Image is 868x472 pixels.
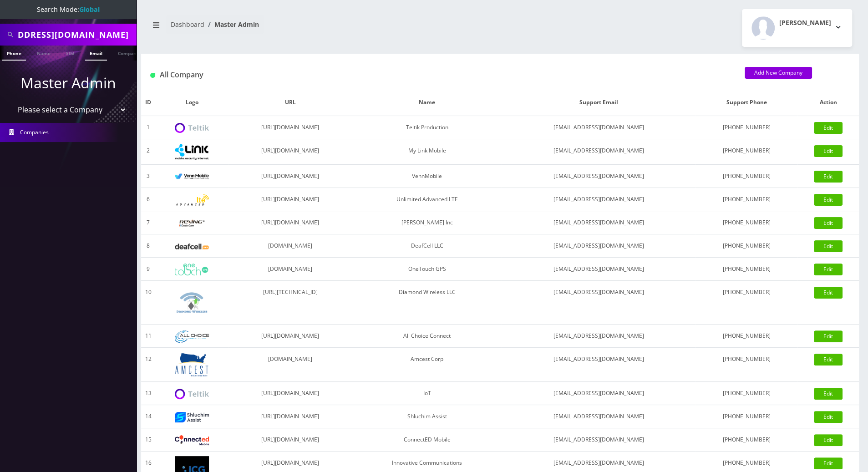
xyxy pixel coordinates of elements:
a: Edit [814,122,843,134]
td: My Link Mobile [352,139,502,165]
a: SIM [61,46,79,60]
td: [PHONE_NUMBER] [695,428,797,452]
a: Edit [814,434,843,446]
img: Shluchim Assist [175,412,209,422]
td: [URL][DOMAIN_NAME] [228,405,352,428]
a: Dashboard [171,20,204,29]
img: All Choice Connect [175,330,209,343]
td: [PHONE_NUMBER] [695,139,797,165]
td: [DOMAIN_NAME] [228,234,352,258]
span: Companies [20,128,49,136]
td: [EMAIL_ADDRESS][DOMAIN_NAME] [502,405,695,428]
td: [DOMAIN_NAME] [228,258,352,281]
td: OneTouch GPS [352,258,502,281]
a: Company [113,46,144,60]
td: [URL][DOMAIN_NAME] [228,116,352,139]
img: Unlimited Advanced LTE [175,194,209,206]
td: VennMobile [352,165,502,188]
td: Amcest Corp [352,348,502,382]
a: Add New Company [745,67,812,79]
td: [PERSON_NAME] Inc [352,211,502,234]
a: Edit [814,264,843,275]
nav: breadcrumb [148,15,493,41]
td: 2 [141,139,156,165]
td: [PHONE_NUMBER] [695,188,797,211]
td: [URL][TECHNICAL_ID] [228,281,352,325]
td: 12 [141,348,156,382]
img: IoT [175,389,209,399]
td: [URL][DOMAIN_NAME] [228,211,352,234]
a: Edit [814,411,843,423]
strong: Global [79,5,100,14]
td: [URL][DOMAIN_NAME] [228,188,352,211]
th: Support Email [502,89,695,116]
td: [URL][DOMAIN_NAME] [228,325,352,348]
td: [PHONE_NUMBER] [695,211,797,234]
th: Logo [156,89,228,116]
a: Edit [814,217,843,229]
a: Edit [814,330,843,342]
h2: [PERSON_NAME] [779,19,831,27]
td: [EMAIL_ADDRESS][DOMAIN_NAME] [502,325,695,348]
img: Diamond Wireless LLC [175,285,209,320]
img: Teltik Production [175,123,209,133]
a: Phone [2,46,26,61]
img: Rexing Inc [175,219,209,228]
a: Edit [814,194,843,206]
span: Search Mode: [37,5,100,14]
td: All Choice Connect [352,325,502,348]
a: Name [32,46,55,60]
a: Edit [814,240,843,252]
img: OneTouch GPS [175,264,209,275]
th: Support Phone [695,89,797,116]
th: URL [228,89,352,116]
td: [EMAIL_ADDRESS][DOMAIN_NAME] [502,258,695,281]
td: [EMAIL_ADDRESS][DOMAIN_NAME] [502,165,695,188]
td: [EMAIL_ADDRESS][DOMAIN_NAME] [502,281,695,325]
button: [PERSON_NAME] [742,9,852,47]
td: [PHONE_NUMBER] [695,165,797,188]
td: 11 [141,325,156,348]
td: [EMAIL_ADDRESS][DOMAIN_NAME] [502,116,695,139]
td: [EMAIL_ADDRESS][DOMAIN_NAME] [502,348,695,382]
td: [PHONE_NUMBER] [695,116,797,139]
td: 10 [141,281,156,325]
a: Edit [814,145,843,157]
td: [URL][DOMAIN_NAME] [228,382,352,405]
h1: All Company [150,71,731,79]
a: Edit [814,388,843,400]
td: [PHONE_NUMBER] [695,234,797,258]
td: Diamond Wireless LLC [352,281,502,325]
td: [EMAIL_ADDRESS][DOMAIN_NAME] [502,382,695,405]
td: 7 [141,211,156,234]
img: My Link Mobile [175,144,209,160]
td: 14 [141,405,156,428]
img: VennMobile [175,173,209,180]
td: [PHONE_NUMBER] [695,405,797,428]
a: Email [85,46,107,61]
td: [URL][DOMAIN_NAME] [228,165,352,188]
td: [PHONE_NUMBER] [695,325,797,348]
img: DeafCell LLC [175,244,209,249]
td: 3 [141,165,156,188]
th: ID [141,89,156,116]
td: 15 [141,428,156,452]
li: Master Admin [204,20,259,29]
td: Shluchim Assist [352,405,502,428]
td: 13 [141,382,156,405]
input: Search All Companies [18,26,134,43]
a: Edit [814,457,843,469]
td: [URL][DOMAIN_NAME] [228,139,352,165]
td: Teltik Production [352,116,502,139]
td: [EMAIL_ADDRESS][DOMAIN_NAME] [502,428,695,452]
td: [DOMAIN_NAME] [228,348,352,382]
td: [PHONE_NUMBER] [695,258,797,281]
img: ConnectED Mobile [175,435,209,445]
td: [EMAIL_ADDRESS][DOMAIN_NAME] [502,234,695,258]
th: Name [352,89,502,116]
td: [EMAIL_ADDRESS][DOMAIN_NAME] [502,188,695,211]
td: Unlimited Advanced LTE [352,188,502,211]
td: [PHONE_NUMBER] [695,348,797,382]
th: Action [797,89,859,116]
a: Edit [814,287,843,299]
